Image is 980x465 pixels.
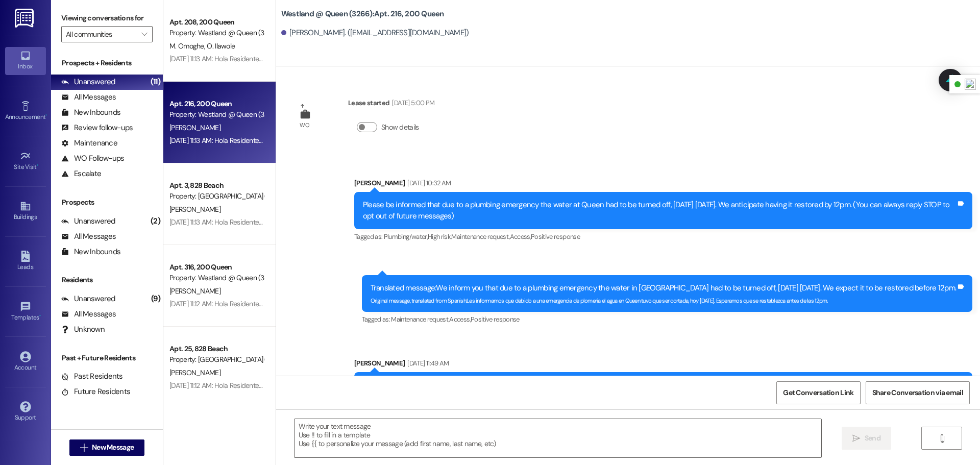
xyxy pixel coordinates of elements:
[15,9,36,28] img: ResiDesk Logo
[61,371,123,382] div: Past Residents
[865,433,880,444] span: Send
[169,368,220,377] span: [PERSON_NAME]
[61,92,116,103] div: All Messages
[391,315,449,324] span: Maintenance request ,
[51,58,163,68] div: Prospects + Residents
[5,148,46,175] a: Site Visit •
[783,387,853,398] span: Get Conversation Link
[169,273,264,283] div: Property: Westland @ Queen (3266)
[61,123,133,133] div: Review follow-ups
[169,41,207,51] span: M. Omoghe
[61,107,120,118] div: New Inbounds
[938,434,946,443] i: 
[149,291,163,307] div: (9)
[531,232,580,241] span: Positive response
[354,178,972,192] div: [PERSON_NAME]
[61,138,117,149] div: Maintenance
[61,77,115,87] div: Unanswered
[69,439,145,456] button: New Message
[872,387,963,398] span: Share Conversation via email
[169,354,264,365] div: Property: [GEOGRAPHIC_DATA] ([STREET_ADDRESS]) (3280)
[354,358,972,372] div: [PERSON_NAME]
[51,197,163,208] div: Prospects
[428,232,452,241] span: High risk ,
[169,180,264,191] div: Apt. 3, 828 Beach
[148,213,163,229] div: (2)
[300,120,309,131] div: WO
[61,324,105,335] div: Unknown
[5,398,46,426] a: Support
[451,232,509,241] span: Maintenance request ,
[51,353,163,363] div: Past + Future Residents
[61,153,124,164] div: WO Follow-ups
[39,312,41,320] span: •
[776,381,860,404] button: Get Conversation Link
[852,434,860,443] i: 
[371,297,828,304] sub: Original message, translated from Spanish : Les informamos que debido a una emergencia de plomerí...
[61,247,120,257] div: New Inbounds
[5,47,46,75] a: Inbox
[348,97,434,112] div: Lease started
[169,205,220,214] span: [PERSON_NAME]
[5,248,46,275] a: Leads
[371,283,957,293] div: Translated message: We inform you that due to a plumbing emergency the water in [GEOGRAPHIC_DATA]...
[471,315,520,324] span: Positive response
[61,309,116,320] div: All Messages
[405,358,449,369] div: [DATE] 11:49 AM
[207,41,235,51] span: O. Ilawole
[61,216,115,227] div: Unanswered
[169,17,264,28] div: Apt. 208, 200 Queen
[169,262,264,273] div: Apt. 316, 200 Queen
[510,232,531,241] span: Access ,
[169,286,220,296] span: [PERSON_NAME]
[66,26,136,42] input: All communities
[842,427,891,450] button: Send
[169,123,220,132] span: [PERSON_NAME]
[92,442,134,453] span: New Message
[51,275,163,285] div: Residents
[405,178,451,188] div: [DATE] 10:32 AM
[141,30,147,38] i: 
[61,293,115,304] div: Unanswered
[61,168,101,179] div: Escalate
[363,200,956,222] div: Please be informed that due to a plumbing emergency the water at Queen had to be turned off, [DAT...
[5,298,46,326] a: Templates •
[61,231,116,242] div: All Messages
[80,444,88,452] i: 
[354,229,972,244] div: Tagged as:
[169,344,264,354] div: Apt. 25, 828 Beach
[281,28,469,38] div: [PERSON_NAME]. ([EMAIL_ADDRESS][DOMAIN_NAME])
[5,348,46,376] a: Account
[281,9,444,19] b: Westland @ Queen (3266): Apt. 216, 200 Queen
[5,198,46,225] a: Buildings
[169,191,264,202] div: Property: [GEOGRAPHIC_DATA] ([STREET_ADDRESS]) (3280)
[384,232,428,241] span: Plumbing/water ,
[449,315,470,324] span: Access ,
[169,99,264,109] div: Apt. 216, 200 Queen
[866,381,970,404] button: Share Conversation via email
[362,312,973,327] div: Tagged as:
[169,28,264,38] div: Property: Westland @ Queen (3266)
[61,10,153,26] label: Viewing conversations for
[169,109,264,120] div: Property: Westland @ Queen (3266)
[37,162,38,169] span: •
[45,112,47,119] span: •
[148,74,163,90] div: (11)
[381,122,419,133] label: Show details
[389,97,434,108] div: [DATE] 5:00 PM
[61,386,130,397] div: Future Residents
